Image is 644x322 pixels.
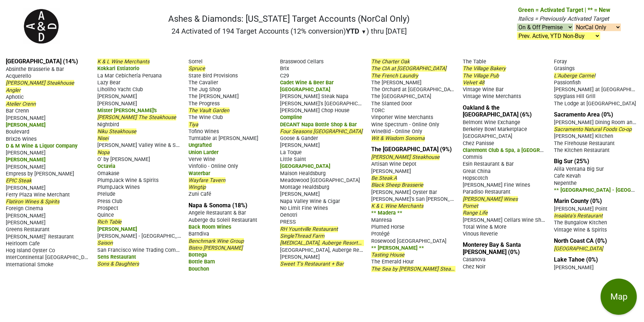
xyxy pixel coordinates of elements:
[371,135,425,141] span: Wit & Wisdom Sonoma
[463,168,491,174] span: Great China
[371,266,467,272] span: The Sea by [PERSON_NAME] Steakhouse
[554,220,607,226] span: The Bungalow Kitchen
[280,184,329,190] span: Montage Healdsburg
[6,226,50,233] span: Greens Restaurant
[97,246,187,253] span: San Francisco Wine Trading Company
[280,114,302,120] span: Compline
[371,182,423,188] span: Black Sheep Brasserie
[554,147,610,153] span: The Kitchen Restaurant
[371,154,440,160] span: [PERSON_NAME] Steakhouse
[6,213,46,219] span: [PERSON_NAME]
[97,163,115,169] span: Octavia
[463,147,572,153] span: Claremont Club & Spa, a [GEOGRAPHIC_DATA]
[371,195,466,202] span: [PERSON_NAME]'s San [PERSON_NAME]
[97,170,119,177] span: Omakase
[280,107,349,114] span: [PERSON_NAME] Chop House
[280,240,385,246] span: [MEDICAL_DATA], Auberge Resorts Collection
[554,237,607,244] a: North Coast CA (0%)
[554,126,632,132] span: Sacramento Natural Foods Co-op
[6,87,21,93] span: Angler
[97,177,158,183] span: PlumpJack Wine & Spirits
[168,27,410,35] h2: 24 Activated of 194 Target Accounts (12% conversion) ) thru [DATE]
[554,166,604,172] span: Alila Ventana Big Sur
[188,122,198,128] span: Tiya
[168,14,410,24] h1: Ashes & Diamonds: [US_STATE] Target Accounts (NorCal Only)
[97,226,137,232] span: [PERSON_NAME]
[6,171,74,177] span: Empress by [PERSON_NAME]
[188,191,211,197] span: Zuni Café
[554,133,613,139] span: [PERSON_NAME] Kitchen
[97,86,143,93] span: Liholiho Yacht Club
[371,101,412,107] span: The Slanted Door
[188,59,203,65] span: Sorrel
[280,219,296,225] span: PRESS
[188,266,209,272] span: Bouchon
[97,184,140,190] span: PlumpJack Wines
[188,252,207,258] span: Bottega
[6,58,78,65] a: [GEOGRAPHIC_DATA] (14%)
[371,175,397,181] span: Be.Steak.A
[280,170,326,177] span: Maison Healdsburg
[463,189,510,195] span: Paradiso Restaurant
[463,203,478,209] span: Pomet
[554,213,603,219] span: Insalata's Restaurant
[97,65,139,72] span: Kokkari Estiatorio
[188,177,225,183] span: Wayfare Tavern
[97,205,118,211] span: Prospect
[188,101,220,107] span: The Progress
[97,80,120,86] span: Lazy Bear
[554,111,613,118] a: Sacramento Area (0%)
[463,140,494,147] span: Chez Panisse
[6,220,46,226] span: [PERSON_NAME]
[97,149,110,156] span: Nopa
[188,245,243,251] span: Bistro [PERSON_NAME]
[371,252,404,258] span: Tasting House
[280,86,330,93] span: [GEOGRAPHIC_DATA]
[188,107,229,114] span: The Vault Garden
[463,231,498,237] span: Vinous Reverie
[6,66,64,72] span: Absinthe Brasserie & Bar
[280,191,320,197] span: [PERSON_NAME]
[6,122,46,128] span: [PERSON_NAME]
[463,59,486,65] span: The Table
[371,224,404,230] span: Plumed Horse
[280,163,330,169] span: [GEOGRAPHIC_DATA]
[518,15,609,22] span: Italics = Previously Activated Target
[188,217,257,223] span: Auberge du Soleil Restaurant
[371,203,423,209] span: K & L Wine Merchants
[554,158,589,165] a: Big Sur (25%)
[97,191,115,197] span: Prelude
[23,8,60,44] img: Ashes & Diamonds
[371,238,446,244] span: Rosewood [GEOGRAPHIC_DATA]
[97,254,136,260] span: Sens Restaurant
[188,163,238,169] span: Vinfolio - Online Only
[188,93,239,99] span: The [PERSON_NAME]
[554,73,595,79] span: L'Auberge Carmel
[6,157,46,163] span: [PERSON_NAME]
[280,212,297,218] span: Oenotri
[188,128,219,135] span: Tofino Wines
[280,205,328,211] span: No Limit Fine Wines
[280,226,338,232] span: RH Yountville Restaurant
[280,65,289,72] span: Brix
[463,224,507,230] span: Total Wine & More
[188,73,238,79] span: State Bird Provisions
[97,122,119,128] span: Nightbird
[280,156,306,162] span: Little Saint
[463,161,514,167] span: Esin Restaurant & Bar
[371,217,392,223] span: Manresa
[188,224,231,230] span: Back Room Wines
[371,161,416,167] span: Artisan Wine Depot
[188,259,215,265] span: Bottle Barn
[97,240,113,246] span: Saison
[6,185,46,191] span: [PERSON_NAME]
[554,173,581,179] span: Cafe Kevah
[6,199,59,205] span: Flatiron Wines & Spirits
[188,184,206,190] span: Wingtip
[188,170,210,177] span: Waterbar
[371,65,446,72] span: The CIA at [GEOGRAPHIC_DATA]
[554,59,567,65] span: Foray
[554,198,602,204] a: Marin County (0%)
[280,59,323,65] span: Brasswood Cellars
[188,149,219,156] span: Union Larder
